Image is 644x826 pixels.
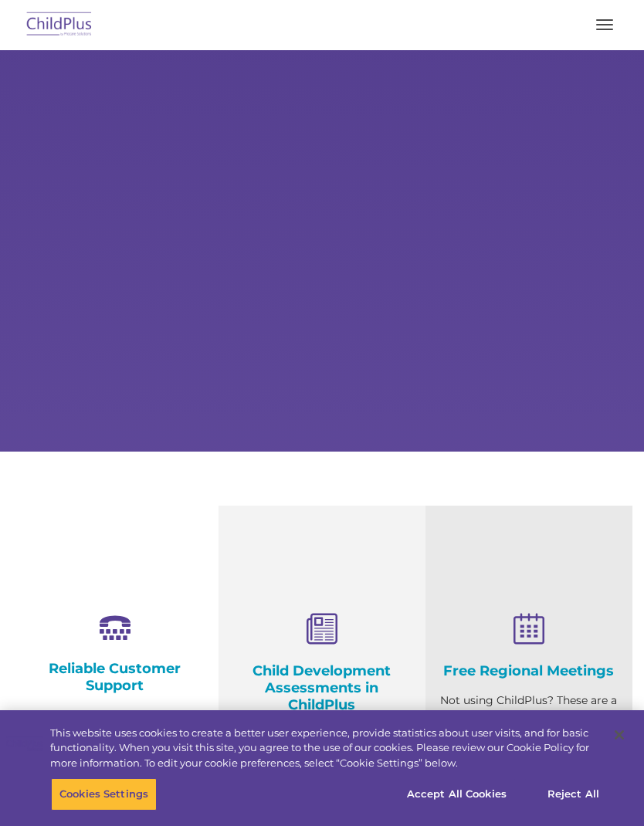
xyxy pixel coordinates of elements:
h4: Reliable Customer Support [23,660,207,694]
p: Not using ChildPlus? These are a great opportunity to network and learn from ChildPlus users. Fin... [437,691,621,787]
h4: Free Regional Meetings [437,662,621,679]
button: Cookies Settings [51,778,157,811]
button: Close [602,718,636,752]
img: ChildPlus by Procare Solutions [23,7,96,43]
button: Reject All [525,778,622,811]
button: Accept All Cookies [398,778,515,811]
h4: Child Development Assessments in ChildPlus [230,662,414,713]
div: This website uses cookies to create a better user experience, provide statistics about user visit... [50,726,599,771]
